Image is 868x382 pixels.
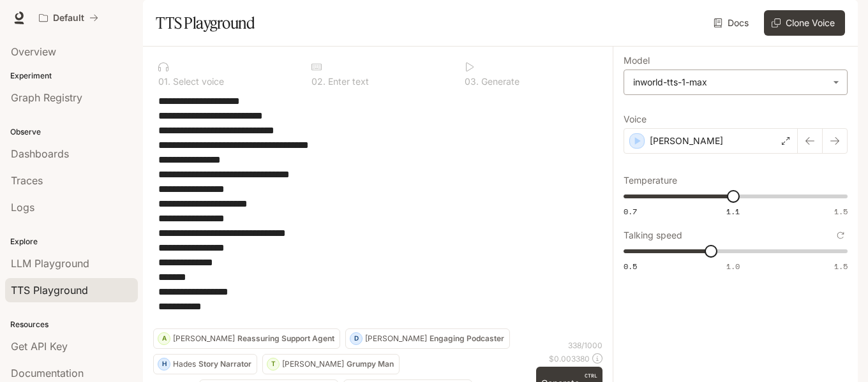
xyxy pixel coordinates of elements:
div: inworld-tts-1-max [633,76,827,89]
p: 0 2 . [311,77,325,86]
p: Hades [173,360,196,368]
p: Story Narrator [198,360,251,368]
span: 1.1 [726,206,740,217]
p: Reassuring Support Agent [237,335,334,342]
p: Temperature [624,176,677,185]
button: A[PERSON_NAME]Reassuring Support Agent [153,328,340,349]
div: D [350,328,362,349]
button: D[PERSON_NAME]Engaging Podcaster [345,328,510,349]
p: Model [624,56,650,65]
div: A [158,328,170,349]
p: Grumpy Man [347,360,394,368]
p: $ 0.003380 [549,353,590,364]
button: T[PERSON_NAME]Grumpy Man [262,354,400,374]
span: 1.5 [834,261,848,272]
p: [PERSON_NAME] [650,135,723,147]
div: H [158,354,170,374]
p: [PERSON_NAME] [365,335,427,342]
span: 0.5 [624,261,637,272]
p: 0 3 . [465,77,479,86]
button: Reset to default [834,228,848,242]
button: All workspaces [33,5,104,31]
div: inworld-tts-1-max [624,70,847,94]
span: 1.5 [834,206,848,217]
h1: TTS Playground [156,10,255,36]
p: 0 1 . [158,77,170,86]
button: Clone Voice [764,10,845,36]
p: [PERSON_NAME] [282,360,344,368]
button: HHadesStory Narrator [153,354,257,374]
span: 0.7 [624,206,637,217]
p: Default [53,13,84,24]
p: Select voice [170,77,224,86]
p: Engaging Podcaster [430,335,504,342]
a: Docs [711,10,754,36]
p: Talking speed [624,231,682,240]
span: 1.0 [726,261,740,272]
p: Voice [624,115,647,124]
p: Generate [479,77,520,86]
p: Enter text [325,77,369,86]
p: 338 / 1000 [568,340,602,351]
p: [PERSON_NAME] [173,335,235,342]
div: T [267,354,279,374]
